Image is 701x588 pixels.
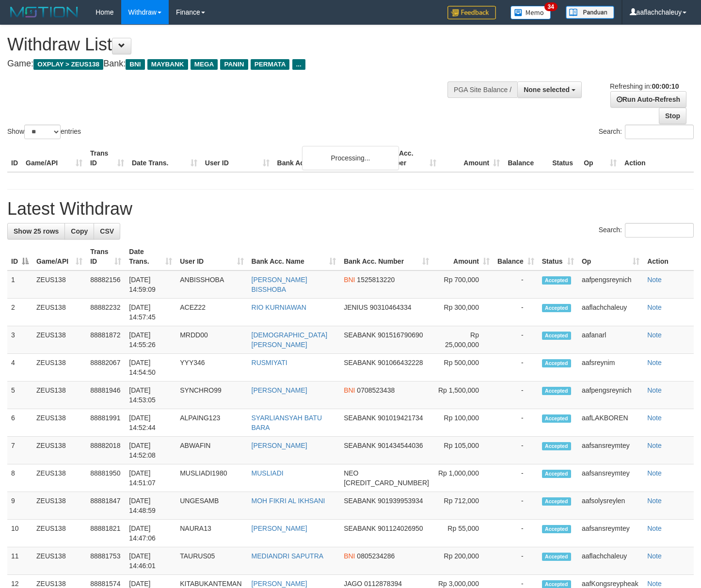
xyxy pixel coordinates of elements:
[542,332,571,340] span: Accepted
[578,547,643,575] td: aaflachchaleuy
[378,524,423,532] span: Copy 901124026950 to clipboard
[494,299,538,326] td: -
[433,243,494,270] th: Amount: activate to sort column ascending
[625,125,694,139] input: Search:
[433,270,494,299] td: Rp 700,000
[578,270,643,299] td: aafpengsreynich
[647,276,662,284] a: Note
[647,469,662,477] a: Note
[542,414,571,423] span: Accepted
[7,299,32,326] td: 2
[378,359,423,366] span: Copy 901066432228 to clipboard
[344,552,355,560] span: BNI
[580,144,621,172] th: Op
[176,437,247,464] td: ABWAFIN
[494,381,538,409] td: -
[578,354,643,381] td: aafsreynim
[494,492,538,520] td: -
[125,492,176,520] td: [DATE] 14:48:59
[357,386,395,394] span: Copy 0708523438 to clipboard
[7,270,32,299] td: 1
[494,520,538,547] td: -
[647,331,662,339] a: Note
[7,59,458,69] h4: Game: Bank:
[33,59,103,70] span: OXPLAY > ZEUS138
[494,547,538,575] td: -
[440,144,504,172] th: Amount
[273,144,377,172] th: Bank Acc. Name
[86,381,125,409] td: 88881946
[220,59,248,70] span: PANIN
[364,580,402,588] span: Copy 0112878394 to clipboard
[494,354,538,381] td: -
[578,299,643,326] td: aaflachchaleuy
[86,437,125,464] td: 88882018
[599,125,694,139] label: Search:
[659,108,686,124] a: Stop
[344,524,376,532] span: SEABANK
[252,497,325,505] a: MOH FIKRI AL IKHSANI
[542,470,571,478] span: Accepted
[447,6,496,19] img: Feedback.jpg
[578,243,643,270] th: Op: activate to sort column ascending
[125,547,176,575] td: [DATE] 14:46:01
[125,270,176,299] td: [DATE] 14:59:09
[494,270,538,299] td: -
[599,223,694,238] label: Search:
[176,354,247,381] td: YYY346
[7,5,81,19] img: MOTION_logo.png
[357,276,395,284] span: Copy 1525813220 to clipboard
[7,409,32,437] td: 6
[125,437,176,464] td: [DATE] 14:52:08
[625,223,694,238] input: Search:
[652,82,679,90] strong: 00:00:10
[24,125,61,139] select: Showentries
[176,270,247,299] td: ANBISSHOBA
[7,464,32,492] td: 8
[647,414,662,422] a: Note
[344,359,376,366] span: SEABANK
[125,326,176,354] td: [DATE] 14:55:26
[647,442,662,449] a: Note
[125,409,176,437] td: [DATE] 14:52:44
[344,276,355,284] span: BNI
[344,386,355,394] span: BNI
[433,354,494,381] td: Rp 500,000
[125,299,176,326] td: [DATE] 14:57:45
[176,409,247,437] td: ALPAING123
[252,524,307,532] a: [PERSON_NAME]
[292,59,305,70] span: ...
[7,125,81,139] label: Show entries
[251,59,290,70] span: PERMATA
[433,381,494,409] td: Rp 1,500,000
[433,299,494,326] td: Rp 300,000
[542,304,571,312] span: Accepted
[7,381,32,409] td: 5
[542,276,571,285] span: Accepted
[542,525,571,533] span: Accepted
[32,520,86,547] td: ZEUS138
[447,81,517,98] div: PGA Site Balance /
[7,243,32,270] th: ID: activate to sort column descending
[340,243,433,270] th: Bank Acc. Number: activate to sort column ascending
[378,331,423,339] span: Copy 901516790690 to clipboard
[578,492,643,520] td: aafsolysreylen
[610,82,679,90] span: Refreshing in:
[578,381,643,409] td: aafpengsreynich
[647,524,662,532] a: Note
[344,479,429,487] span: Copy 5859457168856576 to clipboard
[647,386,662,394] a: Note
[252,469,284,477] a: MUSLIADI
[7,144,22,172] th: ID
[147,59,188,70] span: MAYBANK
[378,414,423,422] span: Copy 901019421734 to clipboard
[544,2,558,11] span: 34
[32,270,86,299] td: ZEUS138
[86,326,125,354] td: 88881872
[176,381,247,409] td: SYNCHRO99
[433,326,494,354] td: Rp 25,000,000
[578,464,643,492] td: aafsansreymtey
[125,381,176,409] td: [DATE] 14:53:05
[542,497,571,506] span: Accepted
[191,59,218,70] span: MEGA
